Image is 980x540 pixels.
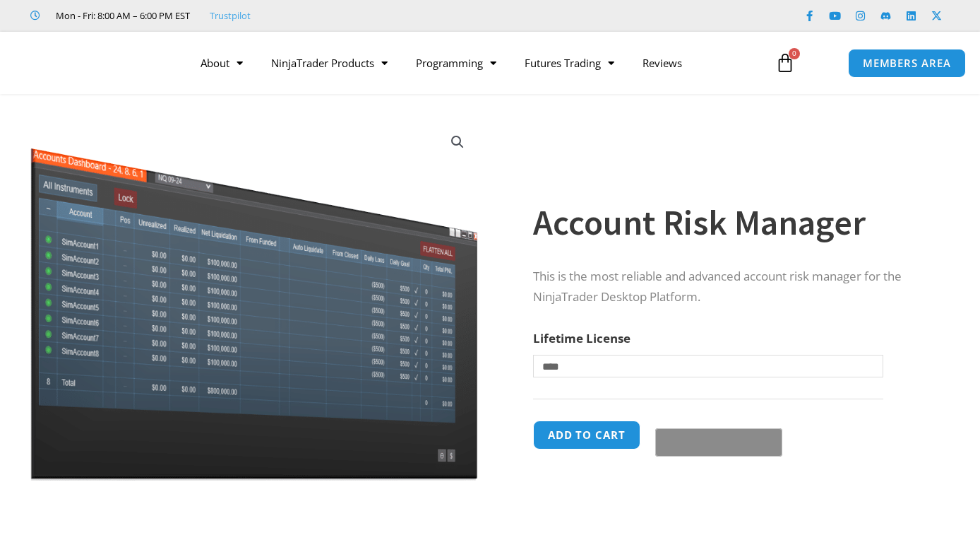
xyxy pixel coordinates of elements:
span: Mon - Fri: 8:00 AM – 6:00 PM EST [52,7,190,24]
a: Futures Trading [510,47,628,79]
p: This is the most reliable and advanced account risk manager for the NinjaTrader Desktop Platform. [533,266,945,307]
label: Lifetime License [533,330,631,346]
nav: Menu [186,47,765,79]
iframe: Secure payment input frame [652,418,779,420]
a: View full-screen image gallery [445,129,470,155]
button: Buy with GPay [655,428,782,457]
a: Clear options [533,385,555,394]
a: MEMBERS AREA [848,49,966,78]
a: Programming [402,47,510,79]
span: MEMBERS AREA [863,58,951,69]
span: 0 [789,48,800,59]
a: Trustpilot [210,7,251,24]
a: 0 [754,42,816,83]
h1: Account Risk Manager [533,198,945,247]
a: About [186,47,257,79]
img: LogoAI | Affordable Indicators – NinjaTrader [21,37,173,88]
a: Reviews [628,47,696,79]
button: Add to cart [533,421,640,450]
a: NinjaTrader Products [257,47,402,79]
img: Screenshot 2024-08-26 15462845454 [27,119,481,481]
